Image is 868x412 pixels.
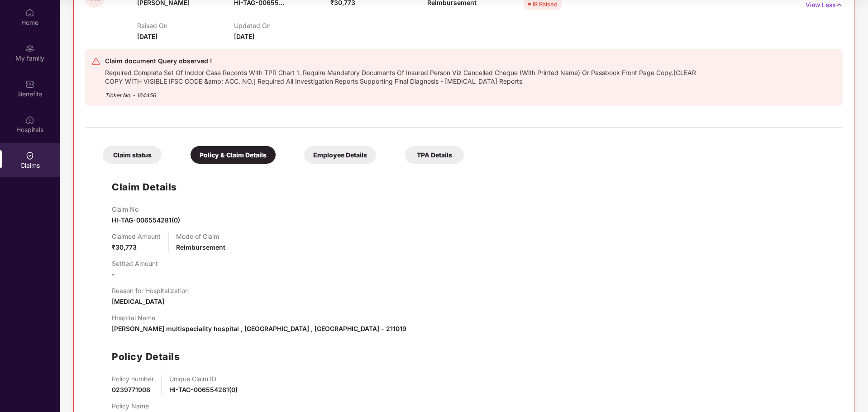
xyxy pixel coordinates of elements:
p: Settled Amount [112,260,158,267]
img: svg+xml;base64,PHN2ZyB3aWR0aD0iMjAiIGhlaWdodD0iMjAiIHZpZXdCb3g9IjAgMCAyMCAyMCIgZmlsbD0ibm9uZSIgeG... [25,44,34,53]
img: svg+xml;base64,PHN2ZyB4bWxucz0iaHR0cDovL3d3dy53My5vcmcvMjAwMC9zdmciIHdpZHRoPSIyNCIgaGVpZ2h0PSIyNC... [91,57,100,66]
p: Claim No [112,205,180,213]
div: Policy & Claim Details [191,146,276,164]
div: Required Complete Set Of Inddor Case Records With TPR Chart 1. Require Mandatory Documents Of Ins... [105,66,712,85]
span: - [112,270,115,278]
h1: Claim Details [112,180,177,194]
div: Employee Details [304,146,376,164]
p: Hospital Name [112,314,406,322]
p: Reason for Hospitalization [112,287,189,294]
p: Updated On [234,22,330,29]
span: [DATE] [234,33,254,40]
img: svg+xml;base64,PHN2ZyBpZD0iSG9tZSIgeG1sbnM9Imh0dHA6Ly93d3cudzMub3JnLzIwMDAvc3ZnIiB3aWR0aD0iMjAiIG... [25,8,34,17]
img: svg+xml;base64,PHN2ZyBpZD0iQmVuZWZpdHMiIHhtbG5zPSJodHRwOi8vd3d3LnczLm9yZy8yMDAwL3N2ZyIgd2lkdGg9Ij... [25,80,34,89]
div: TPA Details [405,146,464,164]
p: Claimed Amount [112,232,161,240]
p: Mode of Claim [176,232,225,240]
p: Policy Name [112,402,165,410]
span: HI-TAG-006554281(0) [112,216,180,224]
span: HI-TAG-006554281(0) [169,386,238,393]
p: Raised On [137,22,234,29]
img: svg+xml;base64,PHN2ZyBpZD0iSG9zcGl0YWxzIiB4bWxucz0iaHR0cDovL3d3dy53My5vcmcvMjAwMC9zdmciIHdpZHRoPS... [25,115,34,124]
span: [PERSON_NAME] multispeciality hospital , [GEOGRAPHIC_DATA] , [GEOGRAPHIC_DATA] - 211019 [112,325,406,332]
span: [MEDICAL_DATA] [112,298,164,305]
div: Claim document Query observed ! [105,56,712,66]
div: Ticket No. - 164456 [105,85,712,99]
div: Claim status [103,146,162,164]
img: svg+xml;base64,PHN2ZyBpZD0iQ2xhaW0iIHhtbG5zPSJodHRwOi8vd3d3LnczLm9yZy8yMDAwL3N2ZyIgd2lkdGg9IjIwIi... [25,151,34,160]
span: ₹30,773 [112,243,137,251]
span: [DATE] [137,33,157,40]
h1: Policy Details [112,349,180,364]
span: 0239771908 [112,386,150,393]
span: Reimbursement [176,243,225,251]
p: Policy number [112,375,154,383]
p: Unique Claim ID [169,375,238,383]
